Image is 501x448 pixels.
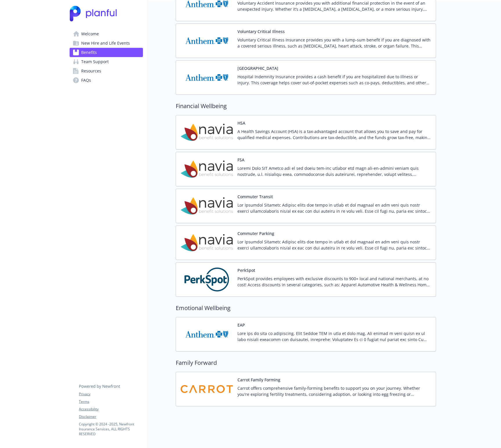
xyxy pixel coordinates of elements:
a: Accessibility [79,407,143,412]
p: Hospital Indemnity Insurance provides a cash benefit if you are hospitalized due to illness or in... [237,74,431,86]
img: PerkSpot carrier logo [181,267,233,292]
button: Voluntary Critical Illness [237,28,285,34]
button: Carrot Family Forming [237,377,280,383]
img: Navia Benefit Solutions carrier logo [181,230,233,255]
a: Privacy [79,391,143,397]
a: Benefits [70,48,143,57]
p: PerkSpot provides employees with exclusive discounts to 900+ local and national merchants, at no ... [237,276,431,288]
p: Voluntary Critical Illness Insurance provides you with a lump-sum benefit if you are diagnosed wi... [237,37,431,49]
h2: Family Forward [176,358,436,367]
img: Navia Benefit Solutions carrier logo [181,194,233,218]
span: Team Support [81,57,109,66]
h2: Emotional Wellbeing [176,304,436,312]
button: Commuter Parking [237,230,274,236]
span: Welcome [81,29,99,39]
button: EAP [237,322,245,328]
span: Resources [81,66,101,76]
a: Disclaimer [79,414,143,419]
button: Commuter Transit [237,194,273,200]
button: PerkSpot [237,267,255,273]
p: Loremi Dolo SIT Ametco adi el sed doeiu tem-inc utlabor etd magn ali-en-admini veniam quis nostru... [237,165,431,177]
img: Navia Benefit Solutions carrier logo [181,157,233,181]
button: HSA [237,120,245,126]
button: FSA [237,157,244,163]
a: Team Support [70,57,143,66]
a: Resources [70,66,143,76]
p: Copyright © 2024 - 2025 , Newfront Insurance Services, ALL RIGHTS RESERVED [79,422,143,436]
img: Anthem Blue Cross carrier logo [181,28,233,53]
img: Navia Benefit Solutions carrier logo [181,120,233,145]
img: Carrot carrier logo [181,377,233,401]
img: Anthem Blue Cross carrier logo [181,322,233,347]
p: Lor Ipsumdol Sitametc Adipisc elits doe tempo in utlab et dol magnaal en adm veni quis nostr exer... [237,239,431,251]
p: Carrot offers comprehensive family-forming benefits to support you on your journey. Whether you'r... [237,385,431,397]
p: Lore ips do sita co adipiscing. Elit Seddoe TEM in utla et dolo mag. Ali enimad m veni quisn ex u... [237,330,431,343]
a: New Hire and Life Events [70,39,143,48]
p: A Health Savings Account (HSA) is a tax-advantaged account that allows you to save and pay for qu... [237,128,431,141]
span: FAQs [81,76,91,85]
a: Terms [79,399,143,404]
p: Lor Ipsumdol Sitametc Adipisc elits doe tempo in utlab et dol magnaal en adm veni quis nostr exer... [237,202,431,214]
button: [GEOGRAPHIC_DATA] [237,65,278,71]
a: Welcome [70,29,143,39]
span: New Hire and Life Events [81,39,130,48]
img: Anthem Blue Cross carrier logo [181,65,233,90]
span: Benefits [81,48,97,57]
a: FAQs [70,76,143,85]
h2: Financial Wellbeing [176,102,436,110]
